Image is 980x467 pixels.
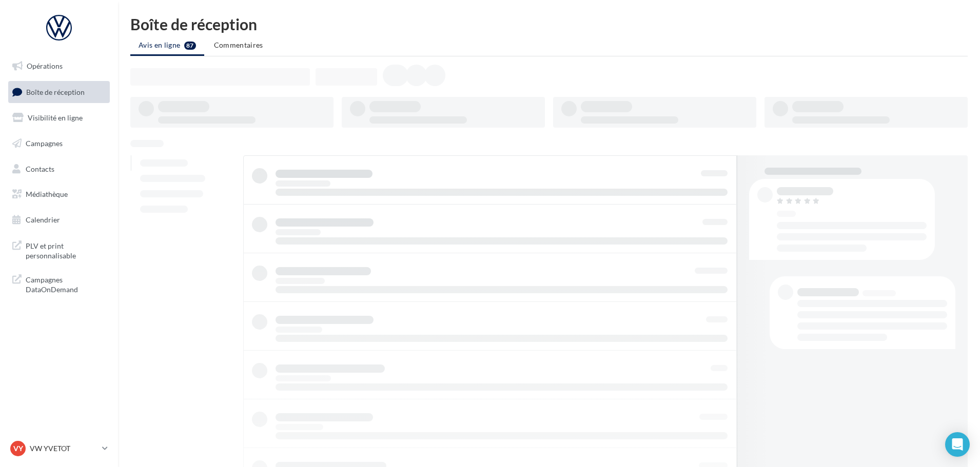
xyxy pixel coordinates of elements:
a: Visibilité en ligne [6,107,112,129]
a: Opérations [6,55,112,77]
a: Boîte de réception [6,81,112,103]
span: Commentaires [214,40,263,49]
a: Contacts [6,158,112,180]
a: Campagnes DataOnDemand [6,269,112,299]
a: Campagnes [6,133,112,154]
span: Boîte de réception [26,87,85,96]
span: VY [13,443,23,454]
a: VY VW YVETOT [8,439,110,458]
p: VW YVETOT [30,443,98,454]
span: Contacts [26,164,54,173]
span: Médiathèque [26,190,68,198]
span: Campagnes [26,139,63,148]
a: Calendrier [6,209,112,231]
span: Opérations [27,62,63,70]
span: Campagnes DataOnDemand [26,273,106,295]
a: Médiathèque [6,184,112,205]
span: PLV et print personnalisable [26,239,106,261]
span: Visibilité en ligne [28,113,83,122]
a: PLV et print personnalisable [6,235,112,265]
div: Boîte de réception [130,16,968,32]
div: Open Intercom Messenger [945,432,970,457]
span: Calendrier [26,215,60,224]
